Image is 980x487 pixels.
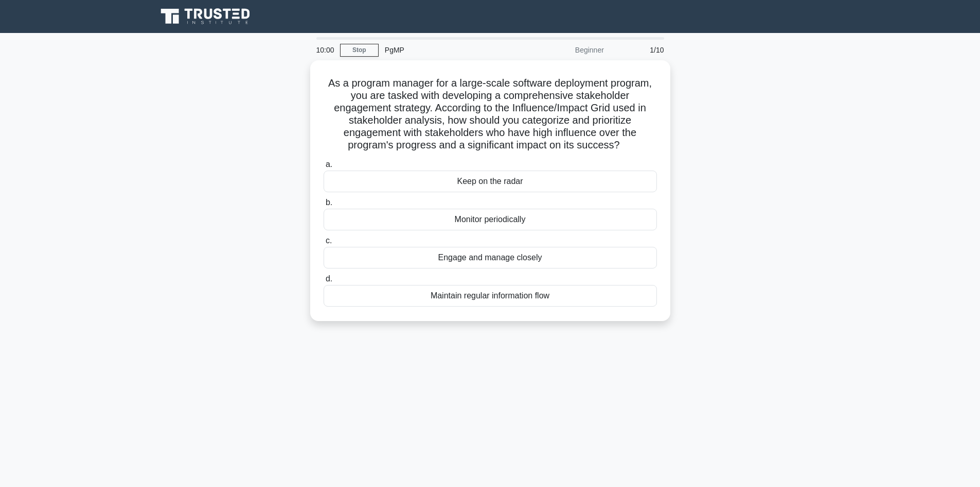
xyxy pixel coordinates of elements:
[326,236,332,245] span: c.
[323,77,658,152] h5: As a program manager for a large-scale software deployment program, you are tasked with developin...
[610,40,670,60] div: 1/10
[324,171,657,192] div: Keep on the radar
[324,247,657,268] div: Engage and manage closely
[326,198,332,207] span: b.
[324,285,657,307] div: Maintain regular information flow
[326,274,332,283] span: d.
[340,44,379,57] a: Stop
[326,160,332,169] span: a.
[324,209,657,230] div: Monitor periodically
[310,40,340,60] div: 10:00
[379,40,520,60] div: PgMP
[520,40,610,60] div: Beginner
